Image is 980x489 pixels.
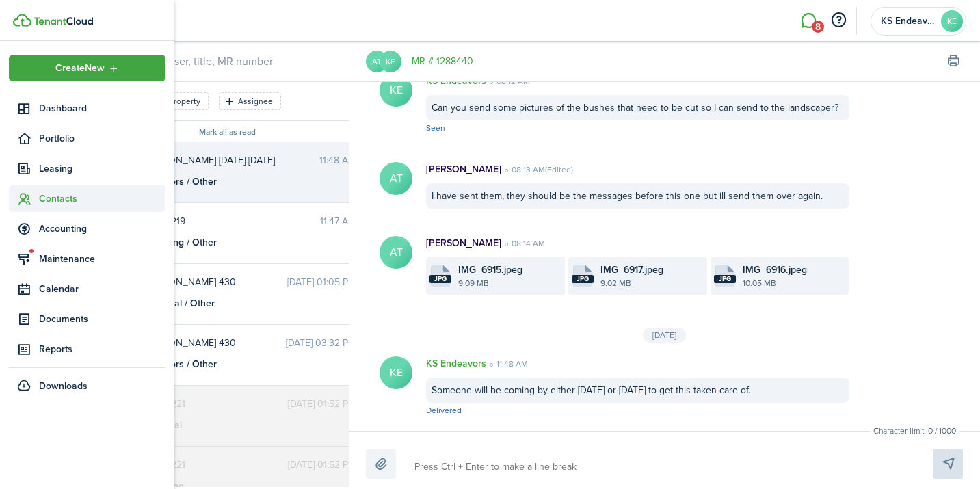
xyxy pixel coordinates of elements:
[426,356,486,371] p: KS Endeavors
[9,336,165,362] a: Reports
[39,312,165,326] span: Documents
[426,95,849,120] div: Can you send some pictures of the bushes that need to be cut so I can send to the landscaper?
[501,237,545,250] time: 08:14 AM
[380,51,401,72] avatar-text: KE
[366,51,388,72] avatar-text: AT
[150,92,209,110] filter-tag: Open filter
[870,425,959,437] small: Character limit: 0 / 1000
[39,282,165,296] span: Calendar
[288,458,356,472] time: [DATE] 01:52 PM
[144,357,315,371] div: Outdoors / Other
[458,263,522,277] span: IMG_6915.jpeg
[600,263,663,277] span: IMG_6917.jpeg
[39,342,165,356] span: Reports
[88,41,367,81] input: search
[426,236,501,250] p: [PERSON_NAME]
[219,92,281,110] filter-tag: Open filter
[426,162,501,176] p: [PERSON_NAME]
[319,153,356,168] time: 11:48 AM
[199,128,256,137] button: Mark all as read
[426,378,849,403] div: Someone will be coming by either [DATE] or [DATE] to get this taken care of.
[881,16,936,26] span: KS Endeavors
[827,9,850,32] button: Open resource center
[144,275,287,289] span: Shaw 430
[412,54,473,68] a: MR # 1288440
[600,277,704,289] file-size: 9.02 MB
[286,336,356,350] time: [DATE] 03:32 PM
[572,265,594,287] file-icon: File
[714,265,736,287] file-icon: File
[714,275,736,283] file-extension: jpg
[545,163,573,176] span: (Edited)
[144,153,319,168] span: Wilcox 2012-2018
[501,163,573,176] time: 08:13 AM
[743,277,846,289] file-size: 10.05 MB
[426,183,849,209] div: I have sent them, they should be the messages before this one but ill send them over again.
[34,17,93,25] img: TenantCloud
[39,101,165,116] span: Dashboard
[643,328,686,343] div: [DATE]
[426,122,445,134] span: Seen
[486,358,528,370] time: 11:48 AM
[39,191,165,206] span: Contacts
[380,74,412,107] avatar-text: KE
[39,252,165,266] span: Maintenance
[39,161,165,176] span: Leasing
[144,174,315,189] div: Outdoors / Other
[944,52,963,71] button: Print
[380,236,412,269] avatar-text: AT
[55,64,105,73] span: Create New
[9,95,165,122] a: Dashboard
[429,265,451,287] file-icon: File
[144,214,320,228] span: Rome 219
[144,397,288,411] span: Rome 221
[320,214,356,228] time: 11:47 AM
[743,263,807,277] span: IMG_6916.jpeg
[941,10,963,32] avatar-text: KE
[13,14,31,27] img: TenantCloud
[144,458,288,472] span: Rome 221
[144,235,315,250] div: Plumbing / Other
[380,356,412,389] avatar-text: KE
[39,131,165,146] span: Portfolio
[238,95,273,107] filter-tag-label: Assignee
[288,397,356,411] time: [DATE] 01:52 PM
[144,296,315,310] div: Electrical / Other
[169,95,200,107] filter-tag-label: Property
[572,275,594,283] file-extension: jpg
[144,418,315,432] div: Electrical
[429,275,451,283] file-extension: jpg
[287,275,356,289] time: [DATE] 01:05 PM
[426,404,462,417] span: Delivered
[9,55,165,81] button: Open menu
[144,336,286,350] span: Shaw 430
[39,379,88,393] span: Downloads
[458,277,561,289] file-size: 9.09 MB
[380,162,412,195] avatar-text: AT
[39,222,165,236] span: Accounting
